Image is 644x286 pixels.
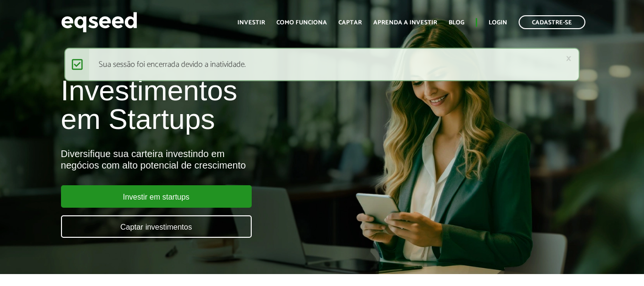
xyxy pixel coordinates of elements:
a: × [566,53,572,64]
a: Investir em startups [61,185,252,208]
img: EqSeed [61,10,137,35]
a: Login [489,20,507,26]
div: Diversifique sua carteira investindo em negócios com alto potencial de crescimento [61,148,369,171]
a: Captar investimentos [61,215,252,238]
a: Investir [237,20,265,26]
div: Sua sessão foi encerrada devido a inatividade. [64,48,580,81]
a: Aprenda a investir [373,20,437,26]
h1: Investimentos em Startups [61,76,369,134]
a: Captar [338,20,362,26]
a: Blog [449,20,464,26]
a: Cadastre-se [519,15,585,29]
a: Como funciona [276,20,327,26]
